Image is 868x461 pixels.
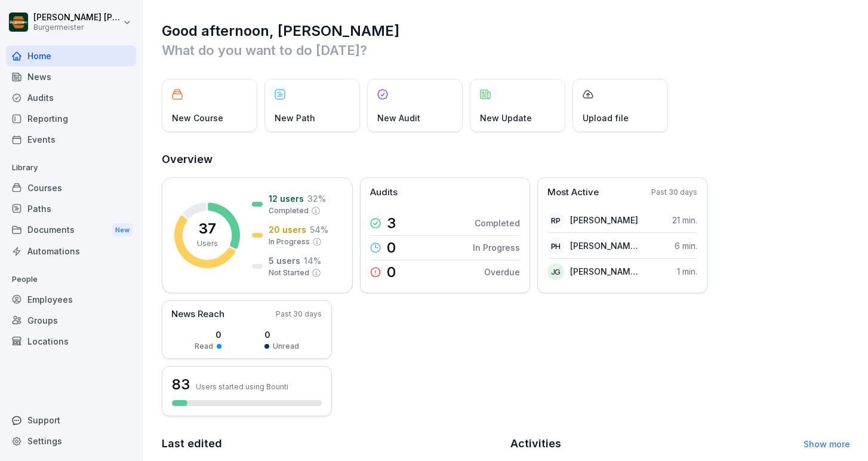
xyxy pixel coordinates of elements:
[510,435,561,452] h2: Activities
[570,265,639,278] p: [PERSON_NAME] [PERSON_NAME]
[275,112,315,124] p: New Path
[196,382,288,391] p: Users started using Bounti
[6,431,136,451] a: Settings
[6,87,136,108] a: Audits
[33,13,121,23] p: [PERSON_NAME] [PERSON_NAME]
[677,265,697,278] p: 1 min.
[197,238,218,249] p: Users
[570,239,639,252] p: [PERSON_NAME] [PERSON_NAME]
[6,331,136,352] a: Locations
[6,129,136,150] a: Events
[6,241,136,262] a: Automations
[6,310,136,331] a: Groups
[377,112,420,124] p: New Audit
[269,236,310,247] p: In Progress
[195,341,213,352] p: Read
[269,268,309,278] p: Not Started
[171,308,224,321] p: News Reach
[112,223,133,237] div: New
[6,177,136,198] a: Courses
[269,192,304,205] p: 12 users
[387,265,396,279] p: 0
[570,214,638,226] p: [PERSON_NAME]
[310,223,328,236] p: 54 %
[33,23,121,32] p: Burgermeister
[583,112,629,124] p: Upload file
[6,198,136,219] a: Paths
[547,186,599,199] p: Most Active
[480,112,532,124] p: New Update
[370,186,398,199] p: Audits
[484,266,520,278] p: Overdue
[547,212,564,229] div: RP
[6,66,136,87] a: News
[6,219,136,241] a: DocumentsNew
[162,21,850,41] h1: Good afternoon, [PERSON_NAME]
[475,217,520,229] p: Completed
[675,239,697,252] p: 6 min.
[269,205,309,216] p: Completed
[387,241,396,255] p: 0
[651,187,697,198] p: Past 30 days
[162,41,850,60] p: What do you want to do [DATE]?
[199,222,216,236] p: 37
[172,374,190,395] h3: 83
[547,263,564,280] div: JG
[6,289,136,310] a: Employees
[672,214,697,226] p: 21 min.
[6,270,136,289] p: People
[269,223,306,236] p: 20 users
[804,439,850,449] a: Show more
[195,328,221,341] p: 0
[273,341,299,352] p: Unread
[264,328,299,341] p: 0
[269,254,300,267] p: 5 users
[162,151,850,168] h2: Overview
[162,435,502,452] h2: Last edited
[307,192,326,205] p: 32 %
[172,112,223,124] p: New Course
[387,216,396,230] p: 3
[6,219,136,241] div: Documents
[6,410,136,431] div: Support
[6,158,136,177] p: Library
[6,45,136,66] a: Home
[304,254,321,267] p: 14 %
[473,241,520,254] p: In Progress
[276,309,322,319] p: Past 30 days
[547,238,564,254] div: PH
[6,108,136,129] a: Reporting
